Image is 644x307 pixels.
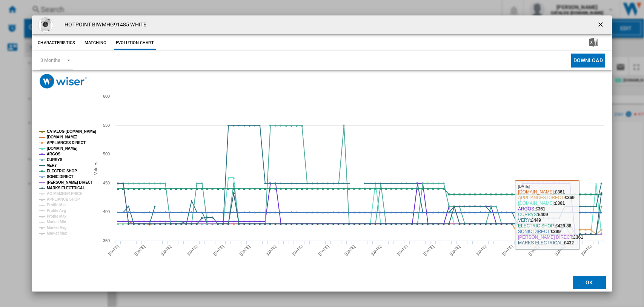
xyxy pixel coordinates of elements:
tspan: [DATE] [291,244,304,256]
button: Download [571,54,605,68]
button: Download in Excel [577,36,610,50]
tspan: 550 [103,123,110,127]
tspan: Values [94,162,99,175]
tspan: 450 [103,181,110,185]
tspan: [DATE] [554,244,566,256]
tspan: CURRYS [47,158,63,162]
tspan: [DATE] [108,244,120,256]
tspan: Market Min [47,220,66,224]
tspan: AO MEMBER PRICE [47,192,82,196]
tspan: Profile Min [47,203,66,207]
button: OK [573,276,606,289]
tspan: [DOMAIN_NAME] [47,146,77,150]
tspan: [DATE] [528,244,540,256]
tspan: Market Avg [47,226,66,230]
tspan: [DATE] [239,244,251,256]
tspan: APPLIANCE SHOP [47,197,80,201]
tspan: ARGOS [47,152,61,156]
tspan: [DATE] [475,244,487,256]
div: 3 Months [40,57,60,63]
tspan: [DATE] [449,244,461,256]
tspan: [DATE] [265,244,277,256]
tspan: [DATE] [318,244,330,256]
tspan: Profile Max [47,214,67,218]
tspan: MARKS ELECTRICAL [47,186,85,190]
tspan: 500 [103,152,110,156]
ng-md-icon: getI18NText('BUTTONS.CLOSE_DIALOG') [597,21,606,30]
tspan: SONIC DIRECT [47,175,73,179]
tspan: [DATE] [160,244,172,256]
img: excel-24x24.png [589,38,598,47]
tspan: Market Max [47,231,67,235]
tspan: [DATE] [580,244,593,256]
img: logo_wiser_300x94.png [40,74,87,89]
tspan: [PERSON_NAME] DIRECT [47,180,93,184]
tspan: [DATE] [423,244,435,256]
button: Evolution chart [114,36,156,50]
tspan: APPLIANCES DIRECT [47,141,86,145]
button: getI18NText('BUTTONS.CLOSE_DIALOG') [594,17,609,32]
button: Matching [79,36,112,50]
button: Characteristics [36,36,77,50]
tspan: VERY [47,163,57,167]
tspan: [DATE] [134,244,146,256]
tspan: ELECTRIC SHOP [47,169,77,173]
tspan: [DATE] [370,244,383,256]
tspan: CATALOG [DOMAIN_NAME] [47,129,96,134]
tspan: [DATE] [212,244,225,256]
tspan: 400 [103,209,110,214]
tspan: [DATE] [344,244,356,256]
tspan: [DOMAIN_NAME] [47,135,77,139]
tspan: 600 [103,94,110,98]
md-dialog: Product popup [32,15,612,292]
tspan: [DATE] [186,244,199,256]
tspan: [DATE] [397,244,409,256]
tspan: 350 [103,238,110,243]
tspan: Profile Avg [47,209,66,213]
h4: HOTPOINT BIWMHG91485 WHITE [61,21,146,29]
tspan: [DATE] [501,244,514,256]
img: biwmhg91485.jpg [38,17,53,32]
